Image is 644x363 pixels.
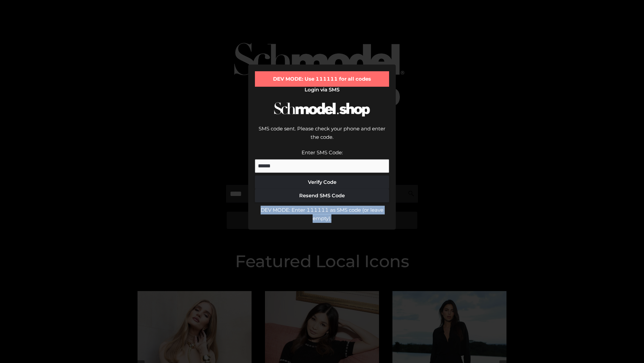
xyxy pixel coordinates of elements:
img: Schmodel Logo [272,96,372,123]
div: DEV MODE: Enter 111111 as SMS code (or leave empty). [255,206,389,223]
button: Resend SMS Code [255,189,389,202]
h2: Login via SMS [255,87,389,93]
button: Verify Code [255,175,389,189]
div: DEV MODE: Use 111111 for all codes [255,71,389,87]
label: Enter SMS Code: [302,149,343,156]
div: SMS code sent. Please check your phone and enter the code. [255,124,389,148]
